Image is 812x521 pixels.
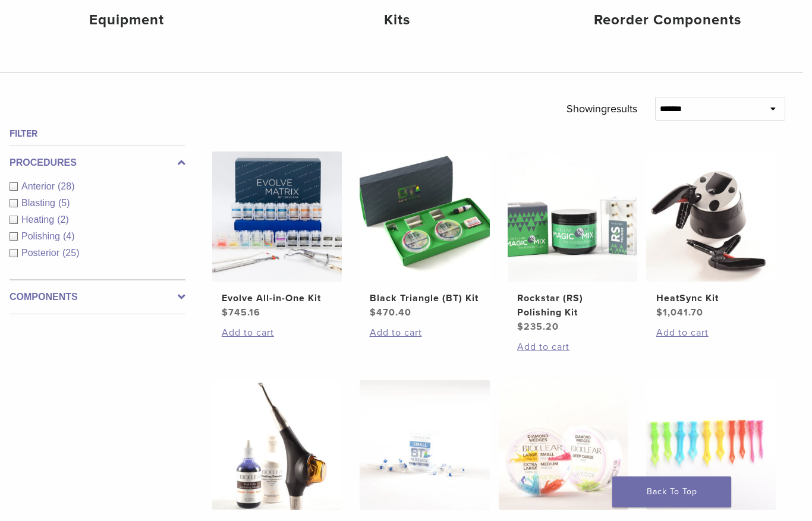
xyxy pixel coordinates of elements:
span: (2) [57,214,69,225]
label: Components [10,290,185,304]
span: $ [517,321,524,333]
label: Procedures [10,156,185,170]
a: Back To Top [612,476,731,507]
span: (5) [58,198,70,208]
span: Polishing [21,231,63,241]
span: $ [370,307,376,318]
p: Showing results [566,97,637,122]
a: Evolve All-in-One KitEvolve All-in-One Kit $745.16 [212,151,342,320]
h2: Evolve All-in-One Kit [222,291,332,305]
img: Blaster Kit [212,380,342,510]
span: (25) [62,248,79,258]
a: HeatSync KitHeatSync Kit $1,041.70 [646,151,776,320]
img: HeatSync Kit [646,151,776,282]
img: Diamond Wedge Kits [499,380,629,510]
span: Blasting [21,198,58,208]
span: (4) [63,231,75,241]
img: Diamond Wedge and Long Diamond Wedge [646,380,776,510]
span: $ [656,307,663,318]
span: (28) [58,181,74,191]
h4: Kits [281,10,513,31]
bdi: 235.20 [517,321,559,333]
span: $ [222,307,228,318]
bdi: 470.40 [370,307,411,318]
h4: Reorder Components [552,10,784,31]
a: Rockstar (RS) Polishing KitRockstar (RS) Polishing Kit $235.20 [508,151,638,334]
span: Heating [21,214,57,225]
a: Add to cart: “Rockstar (RS) Polishing Kit” [517,340,628,354]
img: Black Triangle (BT) Kit [360,151,490,282]
a: Add to cart: “Evolve All-in-One Kit” [222,326,332,340]
h2: Rockstar (RS) Polishing Kit [517,291,628,320]
h2: HeatSync Kit [656,291,767,305]
a: Add to cart: “HeatSync Kit” [656,326,767,340]
h4: Equipment [10,10,243,31]
h2: Black Triangle (BT) Kit [370,291,480,305]
a: Add to cart: “Black Triangle (BT) Kit” [370,326,480,340]
img: BT Matrix Series [360,380,490,510]
bdi: 745.16 [222,307,260,318]
h4: Filter [10,127,185,141]
bdi: 1,041.70 [656,307,703,318]
img: Rockstar (RS) Polishing Kit [508,151,638,282]
a: Black Triangle (BT) KitBlack Triangle (BT) Kit $470.40 [360,151,490,320]
img: Evolve All-in-One Kit [212,151,342,282]
span: Posterior [21,248,62,258]
span: Anterior [21,181,58,191]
